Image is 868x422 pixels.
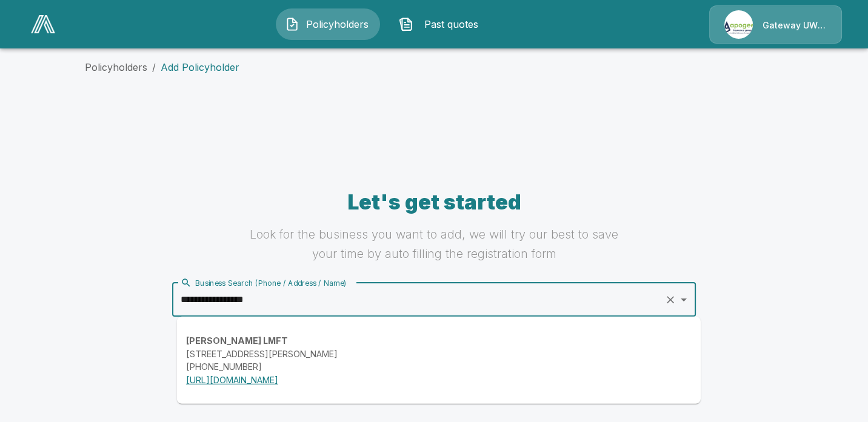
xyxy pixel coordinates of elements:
[418,17,485,31] span: Past quotes
[152,60,156,74] li: /
[186,375,278,385] a: [URL][DOMAIN_NAME]
[242,190,626,215] h4: Let's get started
[161,60,239,74] p: Add Policyholder
[85,60,783,74] nav: breadcrumb
[399,17,413,31] img: Past quotes Icon
[304,17,371,31] span: Policyholders
[285,17,299,31] img: Policyholders Icon
[186,347,692,360] p: [STREET_ADDRESS][PERSON_NAME]
[276,8,380,40] button: Policyholders IconPolicyholders
[186,360,692,374] p: [PHONE_NUMBER]
[186,335,288,346] strong: [PERSON_NAME] LMFT
[181,277,347,288] div: Business Search (Phone / Address / Name)
[242,225,626,263] h6: Look for the business you want to add, we will try our best to save your time by auto filling the...
[390,8,494,40] button: Past quotes IconPast quotes
[85,61,147,73] a: Policyholders
[31,15,55,33] img: AA Logo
